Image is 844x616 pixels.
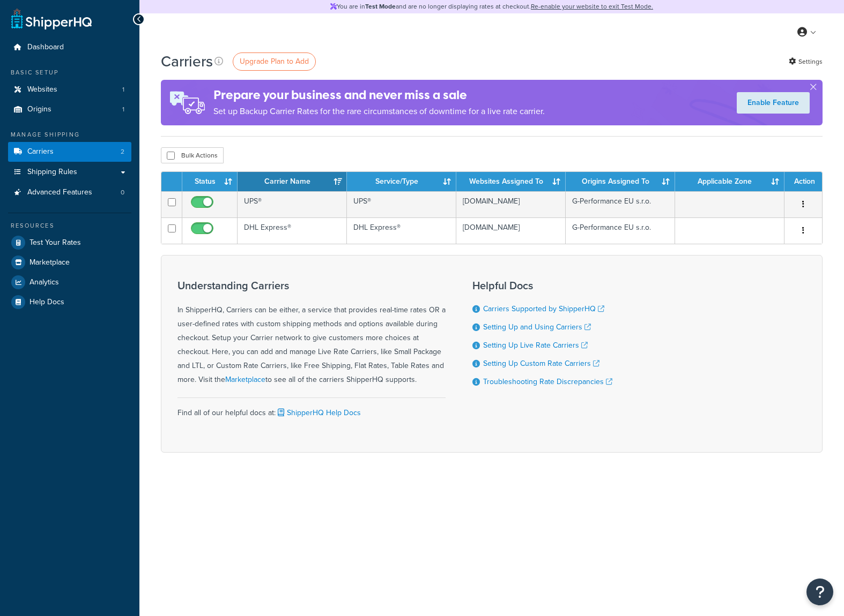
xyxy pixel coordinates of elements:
th: Action [784,172,822,191]
span: Test Your Rates [29,238,81,247]
span: Upgrade Plan to Add [240,56,309,67]
a: Settings [789,54,823,69]
a: Analytics [8,273,131,292]
td: UPS® [238,191,347,217]
div: Manage Shipping [8,130,131,139]
a: Carriers Supported by ShipperHQ [483,303,604,314]
td: UPS® [347,191,456,217]
strong: Test Mode [365,2,396,11]
a: Carriers 2 [8,142,131,162]
th: Applicable Zone: activate to sort column ascending [675,172,784,191]
span: Websites [27,85,57,94]
a: Origins 1 [8,100,131,119]
span: Marketplace [29,258,70,267]
th: Websites Assigned To: activate to sort column ascending [456,172,566,191]
span: Dashboard [27,43,64,52]
p: Set up Backup Carrier Rates for the rare circumstances of downtime for a live rate carrier. [213,104,545,119]
img: ad-rules-rateshop-fe6ec290ccb7230408bd80ed9643f0289d75e0ffd9eb532fc0e269fcd187b520.png [161,80,213,125]
span: Carriers [27,147,54,156]
a: ShipperHQ Help Docs [276,407,361,418]
a: ShipperHQ Home [11,8,92,29]
div: Find all of our helpful docs at: [177,397,446,420]
a: Setting Up Custom Rate Carriers [483,358,599,369]
li: Origins [8,100,131,119]
div: Resources [8,221,131,230]
li: Carriers [8,142,131,162]
span: 2 [121,147,124,156]
th: Service/Type: activate to sort column ascending [347,172,456,191]
span: Advanced Features [27,188,92,197]
button: Open Resource Center [806,579,833,605]
h3: Understanding Carriers [177,280,446,291]
h1: Carriers [161,51,213,72]
th: Status: activate to sort column ascending [182,172,238,191]
a: Advanced Features 0 [8,183,131,202]
td: [DOMAIN_NAME] [456,191,566,217]
a: Marketplace [225,374,265,385]
a: Troubleshooting Rate Discrepancies [483,376,612,387]
span: Help Docs [29,298,64,307]
span: Analytics [29,278,59,287]
a: Setting Up and Using Carriers [483,321,591,333]
h3: Helpful Docs [472,280,612,291]
a: Help Docs [8,292,131,312]
td: DHL Express® [347,217,456,244]
a: Upgrade Plan to Add [233,52,316,71]
th: Origins Assigned To: activate to sort column ascending [566,172,675,191]
a: Setting Up Live Rate Carriers [483,340,588,351]
button: Bulk Actions [161,147,224,163]
div: In ShipperHQ, Carriers can be either, a service that provides real-time rates OR a user-defined r... [177,280,446,387]
span: Origins [27,105,51,114]
a: Dashboard [8,37,131,57]
li: Advanced Features [8,183,131,202]
span: 1 [122,105,124,114]
a: Websites 1 [8,80,131,100]
a: Marketplace [8,253,131,272]
th: Carrier Name: activate to sort column ascending [238,172,347,191]
td: [DOMAIN_NAME] [456,217,566,244]
td: DHL Express® [238,217,347,244]
li: Websites [8,80,131,100]
td: G-Performance EU s.r.o. [566,217,675,244]
a: Re-enable your website to exit Test Mode. [531,2,653,11]
span: Shipping Rules [27,168,77,177]
span: 1 [122,85,124,94]
span: 0 [121,188,124,197]
a: Enable Feature [737,92,810,114]
td: G-Performance EU s.r.o. [566,191,675,217]
h4: Prepare your business and never miss a sale [213,86,545,104]
a: Test Your Rates [8,233,131,252]
div: Basic Setup [8,68,131,77]
a: Shipping Rules [8,162,131,182]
